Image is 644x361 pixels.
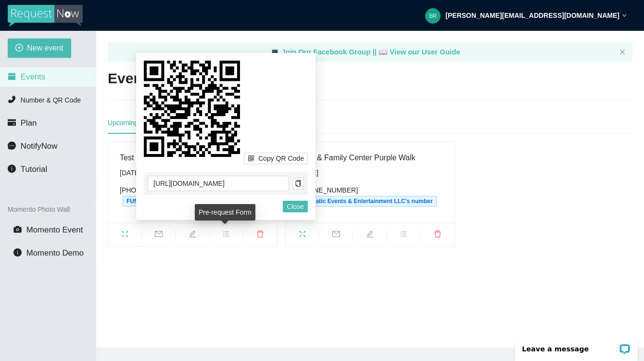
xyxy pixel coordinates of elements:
span: message [8,142,16,150]
img: RequestNow [8,5,83,27]
span: delete [243,230,277,241]
div: Pre-request Form [195,204,255,220]
div: [PHONE_NUMBER] [120,185,265,206]
span: fullscreen [108,230,141,241]
span: Number & QR Code [21,96,81,104]
span: info-circle [8,165,16,173]
span: New event [27,42,63,54]
span: credit-card [8,118,16,127]
span: down [622,13,627,18]
span: Events [21,72,45,81]
span: Plan [21,118,37,128]
span: FUNatic Events & Entertainment LLC's number [300,196,437,206]
span: Copy QR Code [258,153,304,164]
h2: Events [108,69,155,89]
button: plus-circleNew event [8,39,71,58]
div: [PHONE_NUMBER] [297,185,443,206]
span: Tutorial [21,165,47,174]
span: phone [8,95,16,103]
span: camera [13,225,22,233]
div: Upcoming [108,117,138,128]
iframe: LiveChat chat widget [509,331,644,361]
strong: [PERSON_NAME][EMAIL_ADDRESS][DOMAIN_NAME] [445,12,619,19]
button: qrcodeCopy QR Code [244,153,308,164]
div: [DATE] [297,168,443,178]
span: laptop [379,48,388,56]
span: qrcode [248,155,254,163]
span: calendar [8,72,16,80]
div: [DATE] [120,168,265,178]
span: Momento Demo [26,248,84,258]
img: dafbb92eb3fe02a0b9cbfc0edbd3fbab [425,8,441,24]
span: info-circle [13,248,22,257]
a: laptop Join Our Facebook Group || [270,48,379,56]
a: laptop View our User Guide [379,48,460,56]
button: close [619,49,625,55]
span: copy [293,180,303,187]
span: NotifyNow [21,142,57,151]
span: bars [387,230,420,241]
span: mail [142,230,175,241]
button: Close [283,201,308,212]
span: edit [353,230,386,241]
span: laptop [270,48,279,56]
span: close [619,49,625,55]
span: delete [421,230,455,241]
span: edit [176,230,209,241]
span: fullscreen [286,230,319,241]
span: bars [210,230,243,241]
span: mail [319,230,353,241]
div: Test Event [120,152,265,164]
button: copy [292,178,304,189]
span: Close [287,201,304,212]
span: FUNatic Events & Entertainment LLC's number [123,196,259,206]
div: Child & Family Center Purple Walk [297,152,443,164]
span: plus-circle [15,44,23,53]
span: Momento Event [26,225,83,234]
